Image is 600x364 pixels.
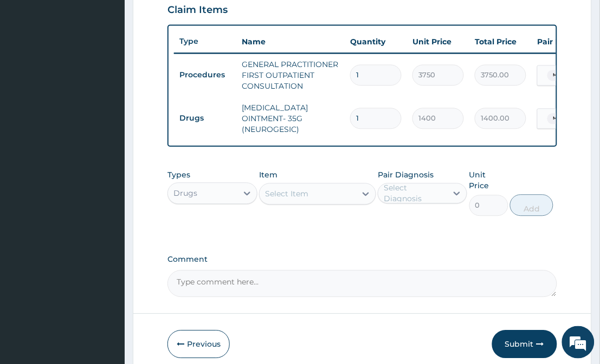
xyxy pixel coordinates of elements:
img: d_794563401_company_1708531726252_794563401 [20,54,44,81]
th: Unit Price [407,31,469,53]
button: Previous [167,330,230,359]
th: Name [236,31,345,53]
div: Select Diagnosis [384,183,446,204]
th: Total Price [469,31,532,53]
span: We're online! [63,111,150,221]
td: Drugs [174,109,236,129]
td: GENERAL PRACTITIONER FIRST OUTPATIENT CONSULTATION [236,54,345,97]
button: Add [510,195,553,216]
th: Quantity [345,31,407,53]
label: Types [167,171,190,180]
div: Minimize live chat window [178,5,204,31]
textarea: Type your message and hit 'Enter' [5,246,207,284]
h3: Claim Items [167,5,228,17]
label: Pair Diagnosis [378,170,434,181]
td: Procedures [174,65,236,85]
div: Chat with us now [56,61,182,75]
label: Comment [167,255,557,264]
span: Muscle pain [547,114,584,124]
div: Select Item [265,189,308,200]
span: Muscle pain [547,70,584,81]
label: Unit Price [469,170,508,191]
th: Type [174,32,236,52]
button: Submit [492,330,557,359]
label: Item [259,170,278,181]
td: [MEDICAL_DATA] OINTMENT- 35G (NEUROGESIC) [236,97,345,141]
div: Drugs [173,188,197,199]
